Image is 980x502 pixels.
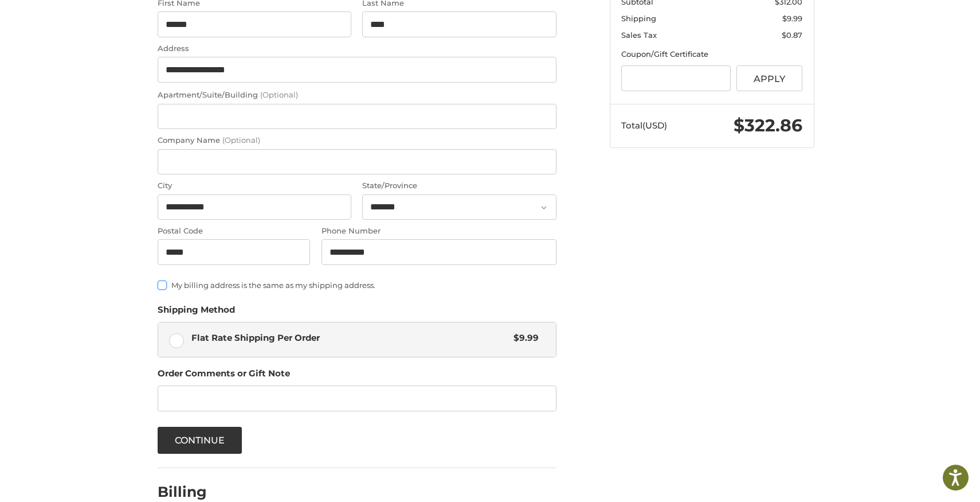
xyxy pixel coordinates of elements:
[621,30,657,40] span: Sales Tax
[621,14,656,23] span: Shipping
[158,89,556,101] label: Apartment/Suite/Building
[260,90,298,99] small: (Optional)
[158,281,556,290] label: My billing address is the same as my shipping address.
[158,427,242,454] button: Continue
[222,135,260,145] small: (Optional)
[782,14,802,23] span: $9.99
[191,332,508,345] span: Flat Rate Shipping Per Order
[621,120,667,131] span: Total (USD)
[621,49,802,60] div: Coupon/Gift Certificate
[322,225,556,237] label: Phone Number
[158,180,351,192] label: City
[158,43,556,55] label: Address
[508,332,539,345] span: $9.99
[158,303,235,322] legend: Shipping Method
[158,225,311,237] label: Postal Code
[158,483,225,501] h2: Billing
[736,65,803,91] button: Apply
[132,15,146,29] button: Open LiveChat chat widget
[734,115,802,136] span: $322.86
[621,65,731,91] input: Gift Certificate or Coupon Code
[16,17,130,26] p: We're away right now. Please check back later!
[158,135,556,146] label: Company Name
[782,30,802,40] span: $0.87
[362,180,556,192] label: State/Province
[158,367,290,386] legend: Order Comments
